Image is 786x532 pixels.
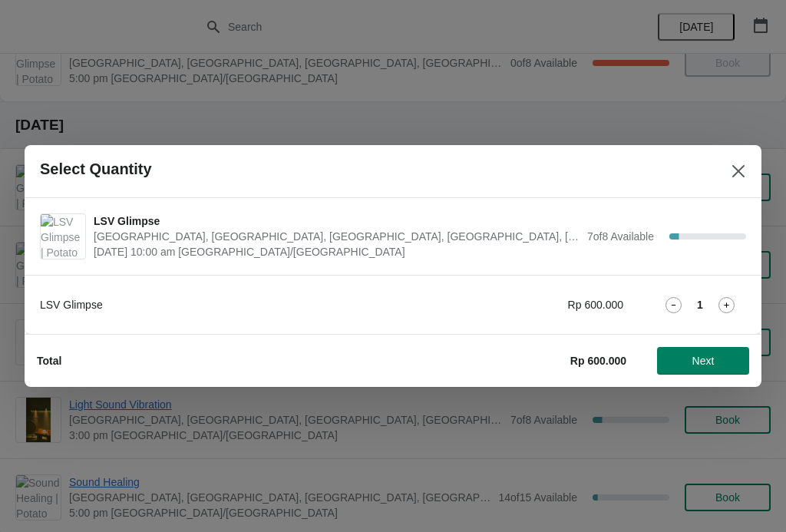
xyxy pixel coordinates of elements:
[94,244,580,259] span: [DATE] 10:00 am [GEOGRAPHIC_DATA]/[GEOGRAPHIC_DATA]
[40,160,152,178] h2: Select Quantity
[725,157,752,185] button: Close
[94,229,580,244] span: [GEOGRAPHIC_DATA], [GEOGRAPHIC_DATA], [GEOGRAPHIC_DATA], [GEOGRAPHIC_DATA], [GEOGRAPHIC_DATA]
[41,214,85,259] img: LSV Glimpse | Potato Head Suites & Studios, Jalan Petitenget, Seminyak, Badung Regency, Bali, Ind...
[94,213,580,229] span: LSV Glimpse
[570,355,626,367] strong: Rp 600.000
[587,230,654,243] span: 7 of 8 Available
[485,297,623,312] div: Rp 600.000
[697,297,703,312] strong: 1
[37,355,61,367] strong: Total
[692,355,715,367] span: Next
[657,347,749,375] button: Next
[40,297,454,312] div: LSV Glimpse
